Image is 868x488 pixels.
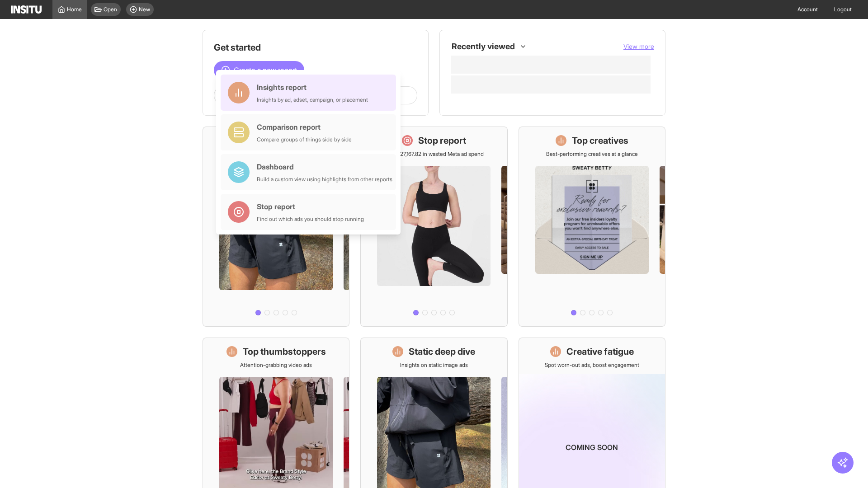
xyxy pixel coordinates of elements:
[257,96,368,103] div: Insights by ad, adset, campaign, or placement
[623,42,654,51] button: View more
[257,122,352,132] div: Comparison report
[257,136,352,143] div: Compare groups of things side by side
[409,345,475,358] h1: Static deep dive
[234,65,297,75] span: Create a new report
[67,6,82,13] span: Home
[384,150,484,158] p: Save £27,167.82 in wasted Meta ad spend
[257,216,364,223] div: Find out which ads you should stop running
[546,150,638,158] p: Best-performing creatives at a glance
[11,5,42,14] img: Logo
[400,361,468,369] p: Insights on static image ads
[418,134,466,147] h1: Stop report
[257,201,364,212] div: Stop report
[572,134,628,147] h1: Top creatives
[360,127,507,327] a: Stop reportSave £27,167.82 in wasted Meta ad spend
[203,127,349,327] a: What's live nowSee all active ads instantly
[257,82,368,93] div: Insights report
[623,42,654,50] span: View more
[257,176,392,183] div: Build a custom view using highlights from other reports
[257,161,392,172] div: Dashboard
[139,6,150,13] span: New
[214,61,304,79] button: Create a new report
[240,361,312,369] p: Attention-grabbing video ads
[519,127,665,327] a: Top creativesBest-performing creatives at a glance
[243,345,326,358] h1: Top thumbstoppers
[214,41,417,54] h1: Get started
[104,6,117,13] span: Open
